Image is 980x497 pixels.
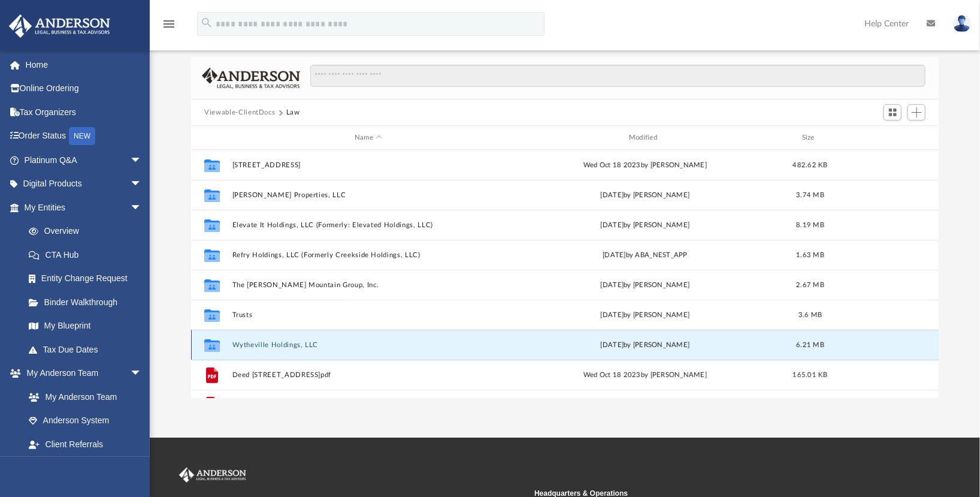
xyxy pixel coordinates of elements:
a: menu [162,23,176,31]
a: Order StatusNEW [8,124,160,149]
button: Switch to Grid View [884,104,902,121]
a: CTA Hub [17,243,160,267]
span: arrow_drop_down [130,456,154,481]
span: 1.63 MB [796,252,824,258]
span: arrow_drop_down [130,362,154,386]
button: Wytheville Holdings, LLC [232,341,504,349]
div: id [840,132,924,143]
div: [DATE] by [PERSON_NAME] [509,190,781,201]
span: arrow_drop_down [130,172,154,197]
a: My Anderson Teamarrow_drop_down [8,362,154,385]
div: Modified [509,132,781,143]
a: Client Referrals [17,432,154,456]
div: Wed Oct 18 2023 by [PERSON_NAME] [509,370,781,381]
a: Online Ordering [8,77,160,101]
div: [DATE] by [PERSON_NAME] [509,220,781,231]
a: My Blueprint [17,314,154,338]
span: 3.6 MB [798,312,822,318]
button: Law [286,107,300,118]
a: My Entitiesarrow_drop_down [8,195,160,219]
span: 6.21 MB [796,342,824,348]
a: Anderson System [17,409,154,433]
i: search [200,16,213,29]
a: Home [8,53,160,77]
button: Viewable-ClientDocs [204,107,275,118]
span: 165.01 KB [793,372,828,378]
div: Wed Oct 18 2023 by [PERSON_NAME] [509,160,781,171]
button: Elevate It Holdings, LLC (Formerly: Elevated Holdings, LLC) [232,221,504,229]
img: Anderson Advisors Platinum Portal [5,14,114,38]
button: [STREET_ADDRESS] [232,161,504,169]
div: Size [787,132,834,143]
a: Overview [17,219,160,243]
span: 3.74 MB [796,192,824,198]
div: Name [232,132,504,143]
span: 2.67 MB [796,282,824,288]
img: User Pic [953,15,971,32]
a: Tax Organizers [8,100,160,124]
a: My Documentsarrow_drop_down [8,456,154,480]
button: Deed [STREET_ADDRESS]pdf [232,371,504,379]
a: Binder Walkthrough [17,290,160,314]
div: grid [191,150,939,398]
div: NEW [69,127,95,145]
a: Entity Change Request [17,267,160,291]
span: arrow_drop_down [130,148,154,173]
span: 482.62 KB [793,162,828,168]
div: [DATE] by ABA_NEST_APP [509,250,781,261]
input: Search files and folders [310,65,925,88]
button: [PERSON_NAME] Properties, LLC [232,191,504,199]
div: [DATE] by [PERSON_NAME] [509,340,781,351]
div: id [196,132,226,143]
a: Platinum Q&Aarrow_drop_down [8,148,160,172]
a: My Anderson Team [17,385,148,409]
i: menu [162,17,176,31]
button: Refry Holdings, LLC (Formerly Creekside Holdings, LLC) [232,251,504,259]
button: The [PERSON_NAME] Mountain Group, Inc. [232,281,504,289]
button: Trusts [232,311,504,319]
div: [DATE] by [PERSON_NAME] [509,310,781,321]
a: Digital Productsarrow_drop_down [8,172,160,196]
img: Anderson Advisors Platinum Portal [177,468,249,483]
span: arrow_drop_down [130,195,154,220]
span: 8.19 MB [796,222,824,228]
a: Tax Due Dates [17,338,160,362]
button: Add [908,104,925,121]
div: [DATE] by [PERSON_NAME] [509,280,781,291]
